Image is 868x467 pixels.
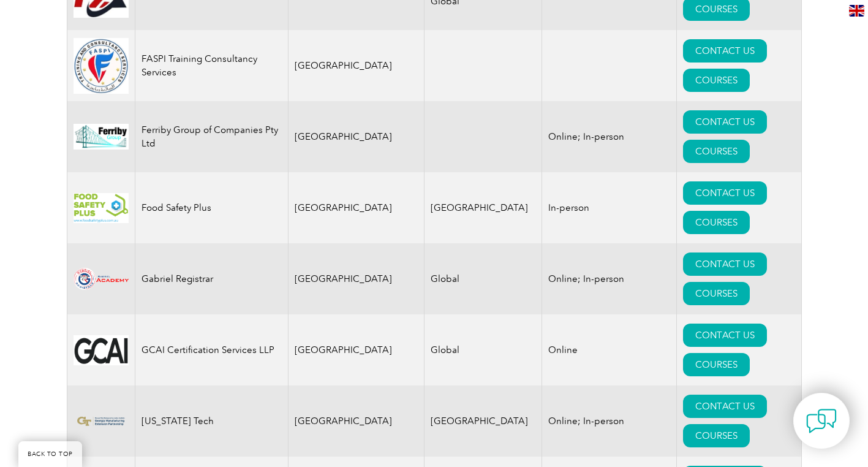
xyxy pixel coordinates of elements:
[683,69,750,92] a: COURSES
[683,110,767,134] a: CONTACT US
[135,101,288,172] td: Ferriby Group of Companies Pty Ltd
[425,314,542,385] td: Global
[542,243,677,314] td: Online; In-person
[806,406,837,436] img: contact-chat.png
[135,385,288,457] td: [US_STATE] Tech
[288,243,425,314] td: [GEOGRAPHIC_DATA]
[288,385,425,457] td: [GEOGRAPHIC_DATA]
[542,314,677,385] td: Online
[135,172,288,243] td: Food Safety Plus
[288,172,425,243] td: [GEOGRAPHIC_DATA]
[74,268,129,290] img: 17b06828-a505-ea11-a811-000d3a79722d-logo.png
[425,385,542,457] td: [GEOGRAPHIC_DATA]
[74,193,129,223] img: e52924ac-d9bc-ea11-a814-000d3a79823d-logo.png
[542,385,677,457] td: Online; In-person
[18,441,82,467] a: BACK TO TOP
[425,172,542,243] td: [GEOGRAPHIC_DATA]
[683,424,750,447] a: COURSES
[74,335,129,365] img: 590b14fd-4650-f011-877b-00224891b167-logo.png
[288,30,425,101] td: [GEOGRAPHIC_DATA]
[683,181,767,205] a: CONTACT US
[683,140,750,163] a: COURSES
[683,324,767,347] a: CONTACT US
[288,101,425,172] td: [GEOGRAPHIC_DATA]
[683,39,767,63] a: CONTACT US
[683,211,750,234] a: COURSES
[542,101,677,172] td: Online; In-person
[74,124,129,150] img: 52661cd0-8de2-ef11-be1f-002248955c5a-logo.jpg
[683,282,750,305] a: COURSES
[74,414,129,429] img: e72924ac-d9bc-ea11-a814-000d3a79823d-logo.png
[288,314,425,385] td: [GEOGRAPHIC_DATA]
[135,314,288,385] td: GCAI Certification Services LLP
[849,5,864,17] img: en
[542,172,677,243] td: In-person
[135,30,288,101] td: FASPI Training Consultancy Services
[425,243,542,314] td: Global
[683,395,767,418] a: CONTACT US
[74,38,129,93] img: 78e9ed17-f6e8-ed11-8847-00224814fd52-logo.png
[135,243,288,314] td: Gabriel Registrar
[683,252,767,276] a: CONTACT US
[683,353,750,376] a: COURSES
